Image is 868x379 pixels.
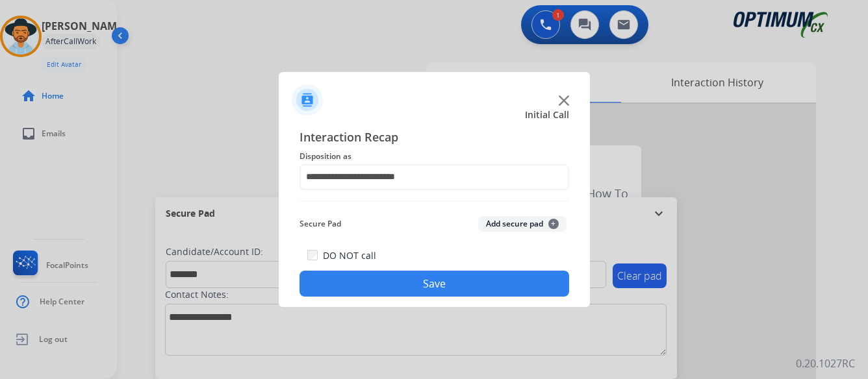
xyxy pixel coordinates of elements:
[300,201,569,201] img: contact-recap-line.svg
[300,149,569,164] span: Disposition as
[525,108,569,121] span: Initial Call
[796,356,855,371] p: 0.20.1027RC
[300,128,569,149] span: Interaction Recap
[478,216,567,232] button: Add secure pad+
[292,84,323,116] img: contactIcon
[300,271,569,297] button: Save
[323,249,376,262] label: DO NOT call
[300,216,341,232] span: Secure Pad
[548,219,559,229] span: +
